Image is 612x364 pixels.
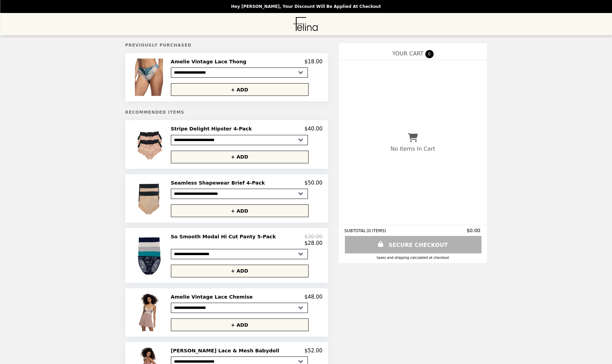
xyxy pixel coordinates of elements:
span: $0.00 [466,228,481,233]
span: SUBTOTAL [345,228,367,233]
h2: Stripe Delight Hipster 4-Pack [171,126,255,132]
p: Hey [PERSON_NAME], your discount will be applied at checkout [231,4,381,9]
select: Select a product variant [171,303,308,313]
select: Select a product variant [171,189,308,199]
h2: Seamless Shapewear Brief 4-Pack [171,180,268,186]
p: $52.00 [304,348,323,354]
select: Select a product variant [171,135,308,145]
p: $48.00 [304,294,323,300]
button: + ADD [171,151,309,163]
select: Select a product variant [171,67,308,78]
button: + ADD [171,204,309,217]
img: Brand Logo [293,17,319,31]
h2: So Smooth Modal Hi Cut Panty 5-Pack [171,234,279,240]
button: + ADD [171,318,309,331]
img: Seamless Shapewear Brief 4-Pack [135,180,165,217]
h2: [PERSON_NAME] Lace & Mesh Babydoll [171,348,282,354]
button: + ADD [171,83,309,96]
h2: Amelie Vintage Lace Chemise [171,294,255,300]
p: $50.00 [304,180,323,186]
span: YOUR CART [392,50,423,57]
p: No Items In Cart [390,146,435,152]
h5: Recommended Items [125,110,328,115]
h2: Amelie Vintage Lace Thong [171,59,249,65]
span: ( 0 ITEMS ) [366,228,386,233]
span: 0 [425,50,434,58]
div: Taxes and Shipping calculated at checkout [345,256,482,260]
img: So Smooth Modal Hi Cut Panty 5-Pack [133,234,167,277]
h5: Previously Purchased [125,43,328,48]
p: $30.00 [304,234,323,240]
p: $28.00 [304,240,323,246]
img: Amelie Vintage Lace Chemise [135,294,165,331]
button: + ADD [171,265,309,277]
p: $18.00 [304,59,323,65]
img: Amelie Vintage Lace Thong [135,59,165,96]
p: $40.00 [304,126,323,132]
select: Select a product variant [171,249,308,259]
img: Stripe Delight Hipster 4-Pack [135,126,165,163]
